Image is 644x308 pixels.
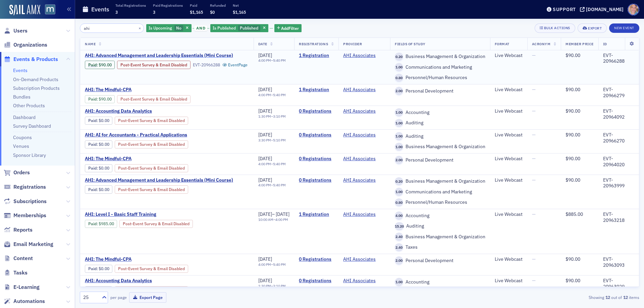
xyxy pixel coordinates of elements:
button: and [193,25,209,31]
a: AHI: Advanced Management and Leadership Essentials (Mini Course) [85,177,245,183]
span: Organizations [13,41,47,49]
a: Paid [88,166,97,171]
span: Tasks [13,269,28,276]
a: Paid [88,62,97,67]
p: Total Registrations [115,3,146,8]
span: : [88,97,99,102]
span: $90.00 [99,97,112,102]
span: AHI: Advanced Management and Leadership Essentials (Mini Course) [85,177,233,183]
div: Showing out of items [458,294,639,300]
a: AHI: Advanced Management and Leadership Essentials (Mini Course) [85,53,248,59]
span: [DATE] [258,211,272,217]
div: – [258,58,286,63]
span: 1.00 [395,188,403,196]
strong: 12 [622,294,629,300]
div: Live Webcast [495,156,523,162]
a: Paid [88,142,97,147]
span: $90.00 [566,156,580,162]
span: $985.00 [99,221,114,226]
span: 1.00 [395,132,403,140]
span: Member Price [566,42,593,46]
a: Subscriptions [4,198,47,205]
span: AHI: The Mindful-CPA [85,156,198,162]
span: 2.40 [395,233,403,241]
a: 0 Registrations [299,108,334,114]
a: Orders [4,169,30,176]
div: – [258,138,286,142]
a: AHI Associates [343,256,376,262]
div: Post-Event Survey [115,164,188,172]
h1: Events [91,5,109,13]
div: EVT-20963093 [603,256,634,268]
time: 5:40 PM [273,58,286,63]
div: – [258,93,286,97]
span: 2.00 [395,156,403,164]
a: AHI Associates [343,278,376,284]
time: 3:10 PM [273,114,286,119]
span: [DATE] [258,256,272,262]
span: Users [13,27,28,35]
span: 0.20 [395,177,403,186]
span: Email Marketing [13,241,53,248]
a: Reports [4,226,33,234]
a: View Homepage [40,4,55,16]
span: 15.20 [395,222,404,231]
span: 2.00 [395,256,403,265]
div: Support [553,6,576,12]
a: Users [4,27,28,35]
span: $90.00 [566,108,580,114]
a: Bundles [13,94,31,100]
span: Memberships [13,212,46,219]
span: and [194,25,207,31]
span: $90.00 [566,177,580,183]
span: AHI Associates [343,108,385,114]
div: – [258,183,286,187]
div: Live Webcast [495,256,523,262]
span: Provider [343,42,362,46]
span: AHI: Accounting Data Analytics [85,108,198,114]
span: Fields Of Study [395,42,426,46]
span: 3 [153,9,155,15]
div: EVT-20963029 [603,278,634,290]
div: – [258,218,290,222]
div: EVT-20964092 [603,108,634,120]
span: $0.00 [99,142,109,147]
time: 1:30 PM [258,284,271,288]
span: AHI Associates [343,211,385,218]
time: 4:00 PM [258,162,271,166]
a: AHI: The Mindful-CPA [85,87,248,93]
span: 4.00 [395,211,403,220]
div: – [258,114,286,119]
a: Other Products [13,103,45,109]
p: Refunded [210,3,226,8]
span: Business Management & Organization [403,178,485,184]
div: Post-Event Survey [119,220,193,228]
a: Venues [13,143,29,149]
span: 2.40 [395,243,403,252]
div: Live Webcast [495,53,523,59]
span: AHI: AI for Accountants - Practical Applications [85,132,198,138]
span: AHI: Accounting Data Analytics [85,278,198,284]
span: Events & Products [13,56,58,63]
span: — [532,86,536,93]
span: $90.00 [566,86,580,93]
span: 0.80 [395,198,403,207]
a: 0 Registrations [299,256,334,262]
a: Paid [88,118,97,123]
div: No [146,24,192,33]
span: : [88,221,99,226]
span: ID [603,42,607,46]
time: 3:30 PM [258,138,271,142]
a: 0 Registrations [299,132,334,138]
button: New Event [609,23,639,33]
span: Registrations [299,42,328,46]
div: Post-Event Survey [115,286,188,294]
span: $90.00 [99,62,112,67]
span: [DATE] [258,86,272,93]
span: Business Management & Organization [403,54,485,60]
div: EVT-20966288 [603,53,634,64]
a: AHI: Accounting Data Analytics [85,108,245,114]
div: 25 [83,294,98,301]
a: 0 Registrations [299,156,334,162]
div: Paid: 0 - $0 [85,185,112,193]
